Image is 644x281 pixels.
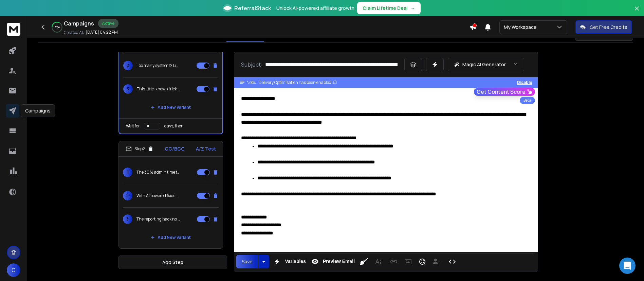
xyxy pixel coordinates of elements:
p: With AI powered fixes compliance, admin overload before it snowballs [136,193,180,198]
li: Step2CC/BCCA/Z Test1The 30% admin time trick smart leaders are quietly adopting2With AI powered f... [118,141,223,249]
button: Add New Variant [145,101,196,114]
p: 33 % [55,25,60,29]
p: The 30% admin time trick smart leaders are quietly adopting [136,170,180,175]
span: 2 [123,61,133,70]
li: Step1CC/BCCA/Z Test1AI-powered fix reporting crunch and workflows bottlenecks rise to the top2Too... [118,11,223,134]
span: ReferralStack [234,4,271,12]
div: Beta [520,97,535,104]
button: Add Step [118,256,227,269]
h1: Campaigns [64,19,94,28]
div: Active [98,19,118,28]
p: My Workspace [504,24,539,31]
p: Get Free Credits [590,24,627,31]
p: The reporting hack no one’s talking about (Yet)! [136,216,180,222]
button: Clean HTML [357,255,370,268]
button: Insert Link (Ctrl+K) [387,255,400,268]
span: → [410,5,415,12]
span: Preview Email [321,259,356,264]
button: Variables [271,255,307,268]
p: Wait for [126,123,140,129]
div: Open Intercom Messenger [619,258,636,274]
button: Get Free Credits [575,20,632,34]
span: Note: [246,80,256,85]
p: Subject: [241,60,262,69]
button: Save [236,255,258,268]
button: C [7,263,20,277]
span: Variables [283,259,307,264]
p: Magic AI Generator [462,61,506,68]
div: Step 2 [126,146,154,152]
button: Emoticons [416,255,429,268]
button: Insert Image (Ctrl+P) [402,255,415,268]
p: days, then [164,123,184,129]
button: Disable [517,80,532,85]
button: Preview Email [309,255,356,268]
span: 3 [123,214,132,224]
span: 3 [123,84,133,94]
button: Add New Variant [145,231,196,244]
button: Magic AI Generator [448,58,524,71]
button: Close banner [632,4,641,20]
button: Get Content Score [474,88,535,96]
p: Too many systems? Little-known trick frees up hours for patient care [137,63,180,68]
span: 2 [123,191,132,200]
p: A/Z Test [196,145,216,152]
p: Created At: [64,30,84,35]
span: 1 [123,168,132,177]
button: Claim Lifetime Deal→ [357,2,421,14]
button: More Text [372,255,385,268]
div: Delivery Optimisation has been enabled [259,80,337,85]
p: [DATE] 04:22 PM [86,30,118,35]
button: Insert Unsubscribe Link [430,255,443,268]
p: CC/BCC [165,145,185,152]
p: This little-known trick frees 30% hours for patient care [137,86,180,92]
p: Unlock AI-powered affiliate growth [276,5,354,12]
div: Campaigns [21,104,55,117]
button: Code View [446,255,459,268]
